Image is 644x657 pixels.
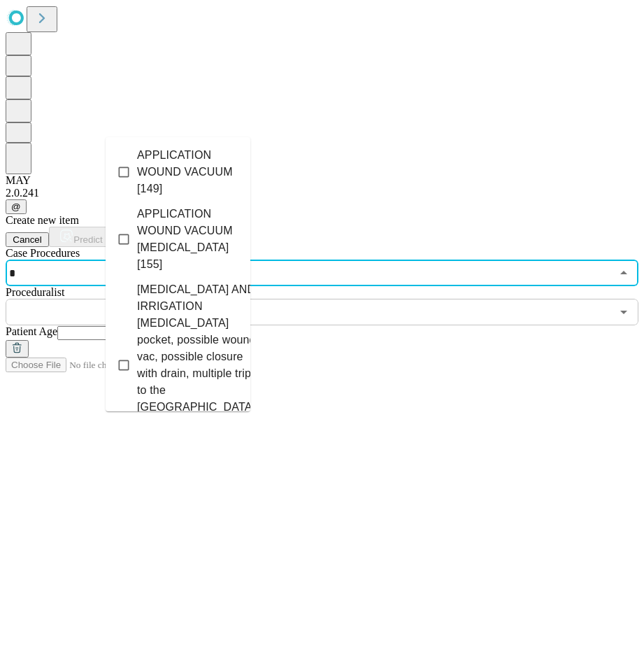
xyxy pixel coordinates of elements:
span: Proceduralist [6,286,64,298]
span: [MEDICAL_DATA] AND IRRIGATION [MEDICAL_DATA] pocket, possible wound vac, possible closure with dr... [137,281,259,449]
span: Create new item [6,214,79,226]
span: @ [11,202,21,212]
span: APPLICATION WOUND VACUUM [149] [137,147,239,197]
button: Close [614,263,634,283]
button: Open [614,302,634,322]
span: Scheduled Procedure [6,247,80,259]
div: 2.0.241 [6,187,638,199]
span: Predict [73,234,102,245]
span: Patient Age [6,325,57,337]
button: Cancel [6,232,49,247]
div: MAY [6,174,638,187]
span: Cancel [13,234,42,245]
span: APPLICATION WOUND VACUUM [MEDICAL_DATA] [155] [137,206,239,273]
button: Predict [49,227,113,247]
button: @ [6,199,27,214]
